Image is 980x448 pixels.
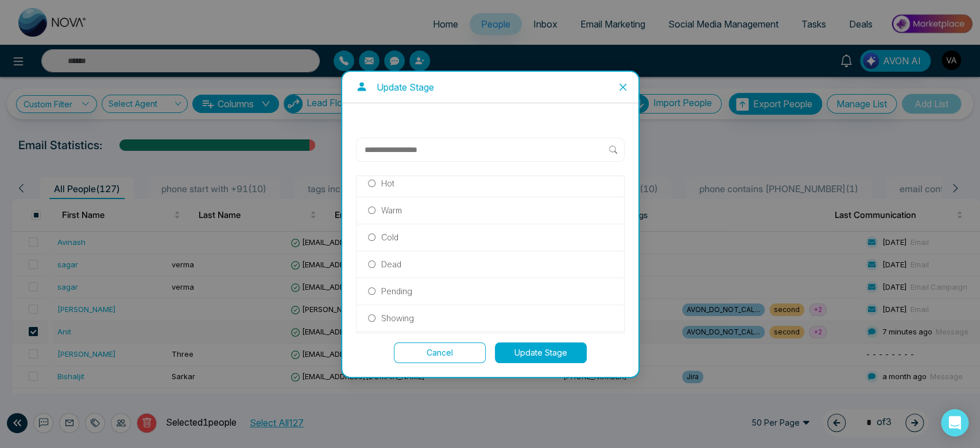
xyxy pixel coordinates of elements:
[607,72,638,103] button: Close
[381,204,402,217] p: Warm
[495,342,587,363] button: Update Stage
[381,231,398,244] p: Cold
[368,260,375,268] input: Dead
[381,258,401,271] p: Dead
[381,177,394,190] p: Hot
[368,180,375,187] input: Hot
[941,409,969,437] div: Open Intercom Messenger
[368,207,375,214] input: Warm
[381,312,414,325] p: Showing
[618,83,627,92] span: close
[368,314,375,322] input: Showing
[368,287,375,295] input: Pending
[368,233,375,241] input: Cold
[377,81,434,94] p: Update Stage
[381,285,412,298] p: Pending
[394,342,486,363] button: Cancel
